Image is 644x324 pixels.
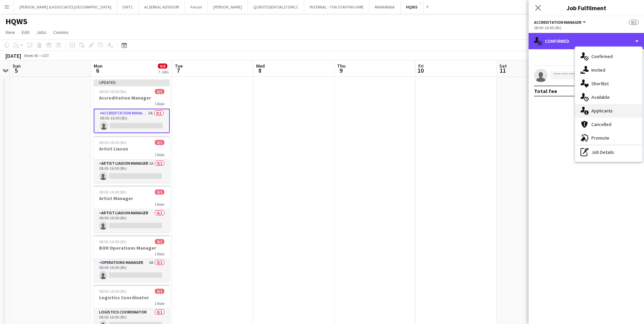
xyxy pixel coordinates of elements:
[418,63,424,69] span: Fri
[94,136,170,183] app-job-card: 08:00-16:00 (8h)0/1Artist Liason1 RoleArtist Liaison Manager1A0/108:00-16:00 (8h)
[401,0,423,14] button: HQWS
[304,0,369,14] button: INTERNAL - THA STAFFING HIRE
[99,289,127,294] span: 08:00-16:00 (8h)
[498,67,507,74] span: 11
[417,67,424,74] span: 10
[94,160,170,183] app-card-role: Artist Liaison Manager1A0/108:00-16:00 (8h)
[534,88,557,94] div: Total fee
[591,67,605,73] span: Invited
[499,63,507,69] span: Sat
[99,190,127,195] span: 08:00-16:00 (8h)
[94,195,170,201] h3: Artist Manager
[154,301,164,306] span: 1 Role
[154,202,164,207] span: 1 Role
[369,0,401,14] button: RAMARABIA
[51,28,71,37] a: Comms
[99,239,127,244] span: 08:00-16:00 (8h)
[154,251,164,256] span: 1 Role
[99,140,127,145] span: 08:00-16:00 (8h)
[22,53,39,58] span: Week 40
[5,16,27,26] h1: HQWS
[248,0,304,14] button: QUINTESSENTIALLY DMCC
[256,63,265,69] span: Wed
[14,0,117,14] button: [PERSON_NAME] & ASSOCIATES [GEOGRAPHIC_DATA]
[155,140,164,145] span: 0/1
[94,209,170,232] app-card-role: Artist Liaison Manager0/108:00-16:00 (8h)
[36,29,47,35] span: Jobs
[94,235,170,282] app-job-card: 08:00-16:00 (8h)0/1BOH Operations Manager1 RoleOperations Manager3A0/108:00-16:00 (8h)
[158,64,167,69] span: 0/8
[534,20,587,25] button: Accreditation Manager
[154,101,164,106] span: 1 Role
[94,79,170,85] div: Updated
[336,67,346,74] span: 9
[255,67,265,74] span: 8
[208,0,248,14] button: [PERSON_NAME]
[94,245,170,251] h3: BOH Operations Manager
[34,28,49,37] a: Jobs
[591,53,613,59] span: Confirmed
[529,3,644,12] h3: Job Fulfilment
[94,146,170,152] h3: Artist Liason
[53,29,69,35] span: Comms
[94,294,170,301] h3: Logistics Coordinator
[174,67,183,74] span: 7
[155,289,164,294] span: 0/1
[13,63,21,69] span: Sun
[94,109,170,133] app-card-role: Accreditation Manager5A0/108:00-16:00 (8h)
[575,145,642,159] div: Job Details
[185,0,208,14] button: Ferrari
[337,63,346,69] span: Thu
[93,67,103,74] span: 6
[534,20,582,25] span: Accreditation Manager
[42,53,49,58] div: GST
[175,63,183,69] span: Tue
[591,121,611,127] span: Cancelled
[154,152,164,157] span: 1 Role
[591,135,609,141] span: Promote
[591,80,609,87] span: Shortlist
[155,89,164,94] span: 0/1
[94,259,170,282] app-card-role: Operations Manager3A0/108:00-16:00 (8h)
[94,185,170,232] app-job-card: 08:00-16:00 (8h)0/1Artist Manager1 RoleArtist Liaison Manager0/108:00-16:00 (8h)
[155,190,164,195] span: 0/1
[94,63,103,69] span: Mon
[529,33,644,49] div: Confirmed
[3,28,18,37] a: View
[117,0,139,14] button: DWTC
[629,20,639,25] span: 0/1
[139,0,185,14] button: ALSERKAL ADVISORY
[5,29,15,35] span: View
[94,79,170,133] app-job-card: Updated08:00-16:00 (8h)0/1Accreditation Manager1 RoleAccreditation Manager5A0/108:00-16:00 (8h)
[534,25,639,30] div: 08:00-16:00 (8h)
[22,29,30,35] span: Edit
[591,94,610,100] span: Available
[94,95,170,101] h3: Accreditation Manager
[5,52,21,59] div: [DATE]
[19,28,32,37] a: Edit
[12,67,21,74] span: 5
[99,89,127,94] span: 08:00-16:00 (8h)
[591,108,613,114] span: Applicants
[158,69,169,74] div: 7 Jobs
[155,239,164,244] span: 0/1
